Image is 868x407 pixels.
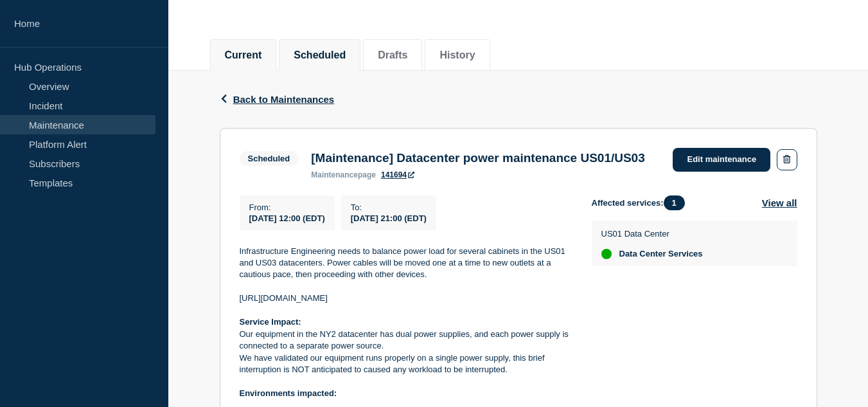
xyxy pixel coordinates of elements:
div: up [601,249,612,259]
span: [DATE] 21:00 (EDT) [351,213,427,223]
span: [DATE] 12:00 (EDT) [249,213,325,223]
button: Current [225,50,262,61]
span: Data Center Services [619,249,703,259]
span: Affected services: [592,195,691,210]
p: US01 Data Center [601,229,703,239]
a: Edit maintenance [673,148,770,172]
button: Drafts [378,50,407,61]
button: History [439,50,475,61]
span: Back to Maintenances [233,94,335,105]
strong: Service Impact: [240,317,301,327]
p: Our equipment in the NY2 datacenter has dual power supplies, and each power supply is connected t... [240,329,571,352]
button: Scheduled [294,50,346,61]
span: Scheduled [240,151,299,166]
p: Infrastructure Engineering needs to balance power load for several cabinets in the US01 and US03 ... [240,246,571,281]
p: From : [249,203,325,212]
p: We have validated our equipment runs properly on a single power supply, this brief interruption i... [240,352,571,376]
p: To : [351,203,427,212]
button: View all [762,195,797,210]
p: page [311,170,376,179]
button: Back to Maintenances [220,94,335,105]
p: [URL][DOMAIN_NAME] [240,293,571,304]
span: maintenance [311,170,358,179]
h3: [Maintenance] Datacenter power maintenance US01/US03 [311,151,645,165]
strong: Environments impacted: [240,388,337,398]
span: 1 [664,195,685,210]
a: 141694 [381,170,414,179]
